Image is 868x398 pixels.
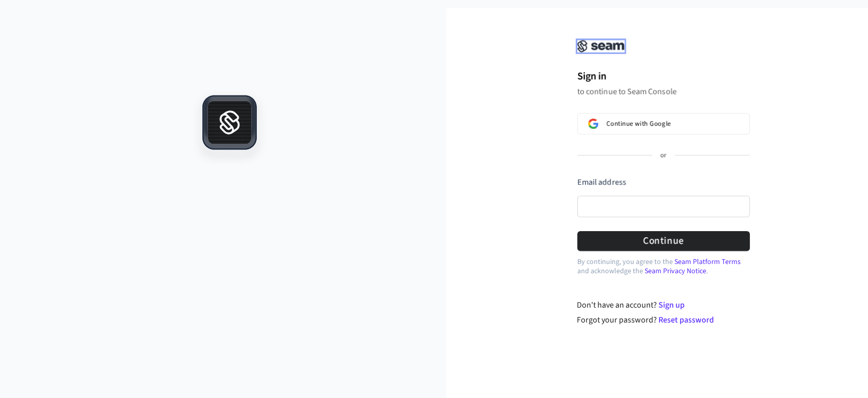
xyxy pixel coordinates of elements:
img: Sign in with Google [588,119,598,129]
div: Forgot your password? [577,314,750,326]
h1: Sign in [577,69,750,84]
a: Reset password [658,314,714,326]
a: Sign up [658,299,685,311]
div: Don't have an account? [577,299,750,311]
span: Continue with Google [607,120,671,128]
img: Seam Console [577,40,625,52]
label: Email address [577,177,626,188]
a: Seam Privacy Notice [645,266,706,276]
button: Sign in with GoogleContinue with Google [577,113,750,135]
p: By continuing, you agree to the and acknowledge the . [577,257,750,276]
button: Continue [577,231,750,251]
p: to continue to Seam Console [577,86,750,97]
a: Seam Platform Terms [674,257,741,267]
p: or [661,151,667,160]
